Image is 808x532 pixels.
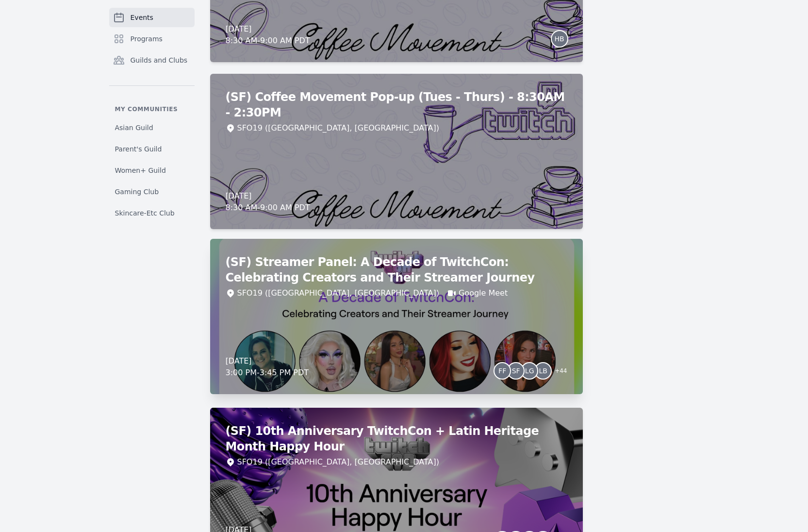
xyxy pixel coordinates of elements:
[226,423,567,454] h2: (SF) 10th Anniversary TwitchCon + Latin Heritage Month Happy Hour
[115,123,153,133] span: Asian Guild
[226,190,310,214] div: [DATE] 8:30 AM - 9:00 AM PDT
[512,367,520,374] span: SF
[226,89,567,120] h2: (SF) Coffee Movement Pop-up (Tues - Thurs) - 8:30AM - 2:30PM
[131,34,163,44] span: Programs
[237,456,439,468] div: SFO19 ([GEOGRAPHIC_DATA], [GEOGRAPHIC_DATA])
[115,144,162,154] span: Parent's Guild
[549,365,567,379] span: + 44
[237,287,439,299] div: SFO19 ([GEOGRAPHIC_DATA], [GEOGRAPHIC_DATA])
[109,8,195,222] nav: Sidebar
[210,239,583,394] a: (SF) Streamer Panel: A Decade of TwitchCon: Celebrating Creators and Their Streamer JourneySFO19 ...
[109,8,195,27] a: Events
[131,13,153,22] span: Events
[226,23,310,47] div: [DATE] 8:30 AM - 9:00 AM PDT
[115,166,166,175] span: Women+ Guild
[115,208,175,218] span: Skincare-Etc Club
[226,355,309,379] div: [DATE] 3:00 PM - 3:45 PM PDT
[115,187,159,197] span: Gaming Club
[109,29,195,49] a: Programs
[554,35,564,42] span: HB
[525,367,534,374] span: LG
[131,55,188,65] span: Guilds and Clubs
[539,367,547,374] span: LB
[237,122,439,134] div: SFO19 ([GEOGRAPHIC_DATA], [GEOGRAPHIC_DATA])
[459,287,508,299] a: Google Meet
[109,162,195,179] a: Women+ Guild
[109,204,195,222] a: Skincare-Etc Club
[109,105,195,113] p: My communities
[109,183,195,200] a: Gaming Club
[210,74,583,229] a: (SF) Coffee Movement Pop-up (Tues - Thurs) - 8:30AM - 2:30PMSFO19 ([GEOGRAPHIC_DATA], [GEOGRAPHIC...
[226,254,567,285] h2: (SF) Streamer Panel: A Decade of TwitchCon: Celebrating Creators and Their Streamer Journey
[109,50,195,70] a: Guilds and Clubs
[109,140,195,158] a: Parent's Guild
[109,119,195,136] a: Asian Guild
[498,367,506,374] span: FF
